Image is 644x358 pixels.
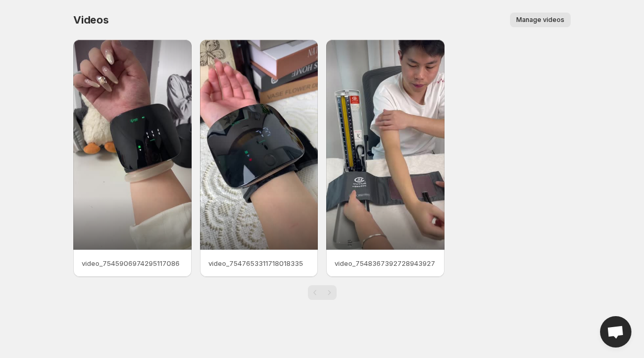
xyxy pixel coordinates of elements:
nav: Pagination [308,285,337,300]
p: video_7545906974295117086 [82,258,183,268]
p: video_7548367392728943927 [335,258,436,268]
span: Manage videos [516,16,564,24]
p: video_7547653311718018335 [208,258,310,268]
div: Open chat [600,316,631,348]
button: Manage videos [510,13,571,27]
span: Videos [73,14,109,26]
